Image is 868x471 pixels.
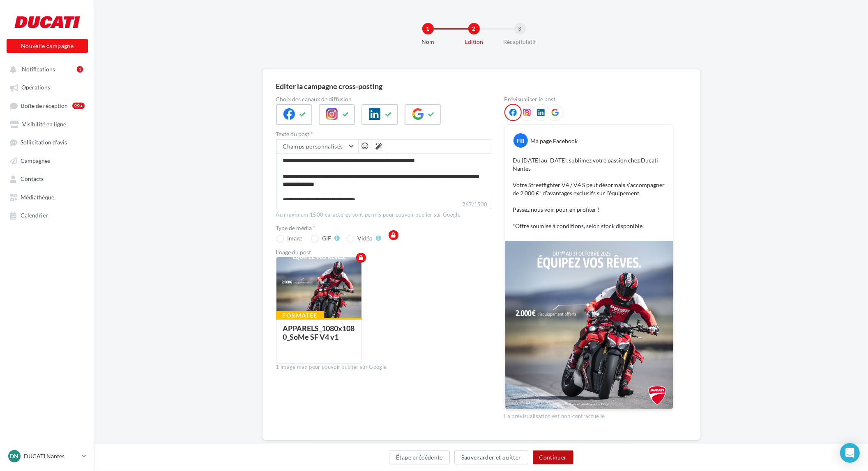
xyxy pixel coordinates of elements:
a: Visibilité en ligne [5,117,90,131]
div: FB [513,133,528,148]
span: DN [10,452,19,460]
div: Récapitulatif [494,38,546,46]
div: Edition [448,38,500,46]
span: Champs personnalisés [283,143,343,150]
div: Image du post [276,249,491,255]
p: Du [DATE] au [DATE], sublimez votre passion chez Ducati Nantes Votre Streetfighter V4 / V4 S peut... [513,156,665,230]
span: Campagnes [21,157,50,164]
div: 1 image max pour pouvoir publier sur Google [276,364,491,371]
span: Médiathèque [21,194,54,201]
div: APPARELS_1080x1080_SoMe SF V4 v1 [283,324,355,341]
a: Sollicitation d'avis [5,135,90,149]
div: Ma page Facebook [531,137,578,145]
div: Formatée [276,311,324,320]
span: Opérations [21,84,50,91]
span: Calendrier [21,212,48,219]
div: 3 [514,23,526,34]
div: La prévisualisation est non-contractuelle [504,409,674,420]
div: Open Intercom Messenger [840,443,860,463]
label: Texte du post * [276,131,491,137]
div: 1 [422,23,434,34]
span: Visibilité en ligne [22,121,66,128]
button: Nouvelle campagne [7,39,88,53]
button: Notifications 1 [5,62,86,76]
a: Calendrier [5,208,90,222]
div: Au maximum 1500 caractères sont permis pour pouvoir publier sur Google [276,211,491,219]
a: Contacts [5,171,90,186]
a: Médiathèque [5,190,90,204]
div: 1 [77,66,83,73]
button: Champs personnalisés [276,139,358,153]
button: Sauvegarder et quitter [454,450,528,464]
button: Étape précédente [389,450,450,464]
div: Editer la campagne cross-posting [276,82,383,90]
a: Boîte de réception99+ [5,98,90,113]
a: Campagnes [5,153,90,168]
button: Continuer [533,450,573,464]
a: Opérations [5,80,90,94]
span: Sollicitation d'avis [21,139,67,146]
label: 267/1500 [276,200,491,209]
div: Prévisualiser le post [504,96,674,102]
label: Choix des canaux de diffusion [276,96,491,102]
div: Nom [402,38,454,46]
div: 99+ [72,103,85,109]
div: 2 [468,23,480,34]
span: Notifications [22,66,55,73]
p: DUCATI Nantes [24,452,78,460]
span: Boîte de réception [21,102,68,109]
span: Contacts [21,176,44,183]
a: DN DUCATI Nantes [7,448,88,464]
label: Type de média * [276,225,491,231]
